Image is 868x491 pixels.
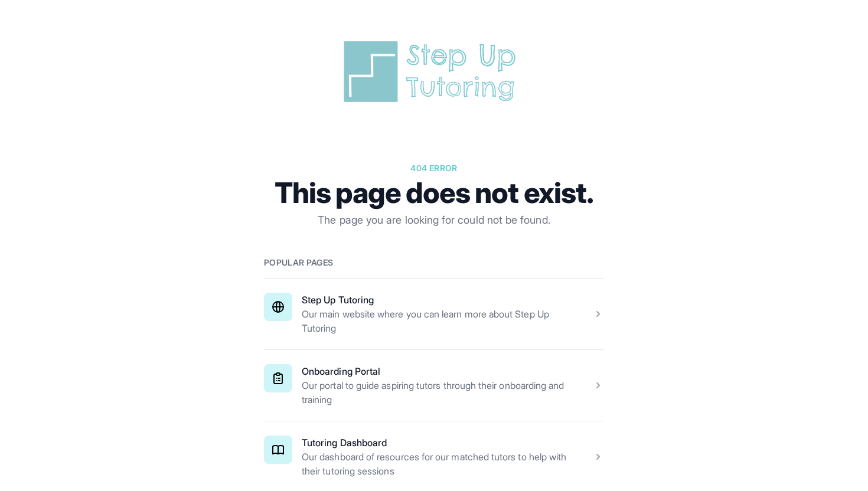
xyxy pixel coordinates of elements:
[302,437,387,449] a: Tutoring Dashboard
[302,294,374,306] a: Step Up Tutoring
[340,38,528,106] img: Step Up Tutoring horizontal logo
[264,162,604,174] p: 404 error
[264,179,604,207] h1: This page does not exist.
[264,212,604,228] p: The page you are looking for could not be found.
[264,257,604,269] h2: Popular pages
[302,365,380,377] a: Onboarding Portal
